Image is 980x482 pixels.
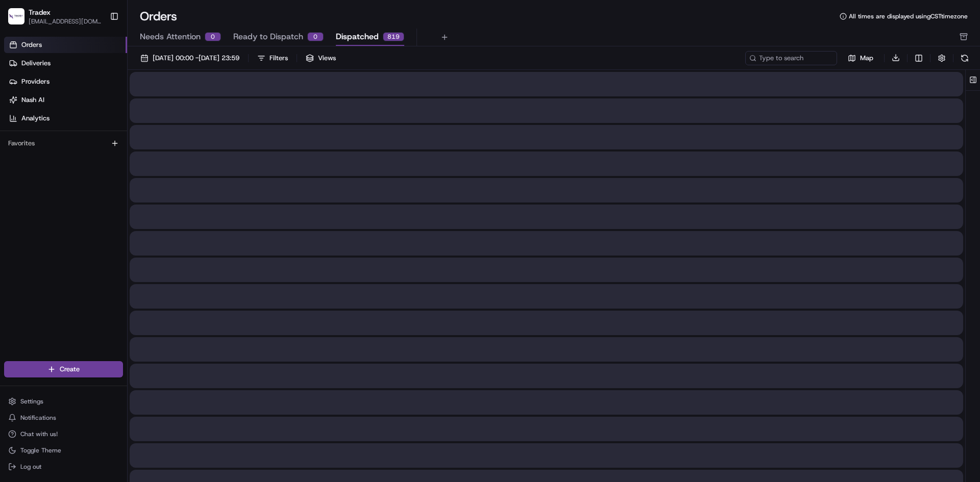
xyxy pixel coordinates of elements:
[958,51,972,65] button: Refresh
[86,149,94,157] div: 💻
[20,463,41,471] span: Log out
[82,144,168,162] a: 💻API Documentation
[20,148,78,158] span: Knowledge Base
[10,10,31,31] img: Nash
[4,394,123,409] button: Settings
[174,100,186,113] button: Start new chat
[21,40,42,49] span: Orders
[860,54,873,63] span: Map
[10,41,186,57] p: Welcome 👋
[20,397,43,405] span: Settings
[205,32,221,41] div: 0
[6,144,82,162] a: 📗Knowledge Base
[20,446,61,454] span: Toggle Theme
[21,59,51,68] span: Deliveries
[4,361,123,377] button: Create
[318,54,336,63] span: Views
[4,37,127,53] a: Orders
[10,97,29,116] img: 1736555255976-a54dd68f-1ca7-489b-9aae-adbdc363a1c4
[307,32,324,41] div: 0
[140,31,201,43] span: Needs Attention
[136,51,244,65] button: [DATE] 00:00 -[DATE] 23:59
[745,51,837,65] input: Type to search
[8,8,24,24] img: Tradex
[269,54,288,63] div: Filters
[301,51,340,65] button: Views
[20,414,56,422] span: Notifications
[383,32,404,41] div: 819
[140,8,177,24] h1: Orders
[253,51,292,65] button: Filters
[4,460,123,474] button: Log out
[10,149,18,157] div: 📗
[4,110,127,126] a: Analytics
[4,411,123,425] button: Notifications
[199,54,230,62] gu-sc-dial: Click to Connect 3108202523
[4,4,106,29] button: TradexTradex[EMAIL_ADDRESS][DOMAIN_NAME]
[21,95,44,105] span: Nash AI
[21,77,50,86] span: Providers
[4,92,127,108] a: Nash AI
[29,17,102,26] button: [EMAIL_ADDRESS][DOMAIN_NAME]
[4,73,127,90] a: Providers
[233,31,303,43] span: Ready to Dispatch
[153,54,239,62] gu-sc: [DATE] 00:00 - :59
[4,135,123,151] div: Favorites
[60,365,80,374] span: Create
[336,31,379,43] span: Dispatched
[96,148,164,158] span: API Documentation
[29,7,51,17] button: Tradex
[20,430,58,438] span: Chat with us!
[27,66,168,77] input: Clear
[35,97,167,108] div: Start new chat
[4,427,123,441] button: Chat with us!
[841,52,880,64] button: Map
[102,173,124,181] span: Pylon
[849,12,968,20] span: All times are displayed using CST timezone
[21,114,50,123] span: Analytics
[35,108,129,116] div: We're available if you need us!
[4,55,127,71] a: Deliveries
[72,172,124,181] a: Powered byPylon
[4,443,123,458] button: Toggle Theme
